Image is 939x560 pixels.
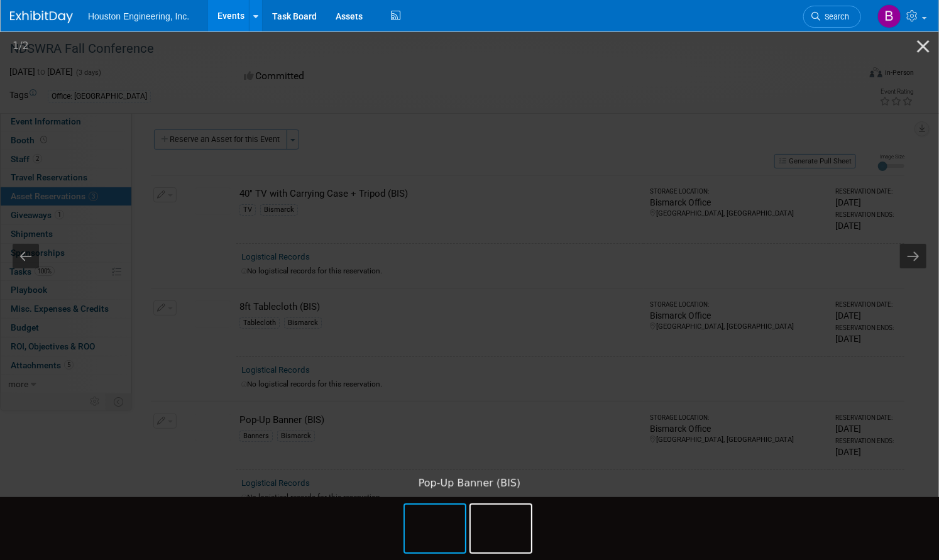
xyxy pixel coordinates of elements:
span: Search [820,12,849,21]
span: Houston Engineering, Inc. [88,11,189,21]
button: Close gallery [908,31,939,61]
img: Bret Zimmerman [877,4,901,28]
button: Next slide [900,244,926,268]
img: ExhibitDay [10,11,73,23]
span: 2 [23,40,29,52]
button: Previous slide [13,244,39,268]
span: 1 [13,40,19,52]
a: Search [803,6,861,28]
